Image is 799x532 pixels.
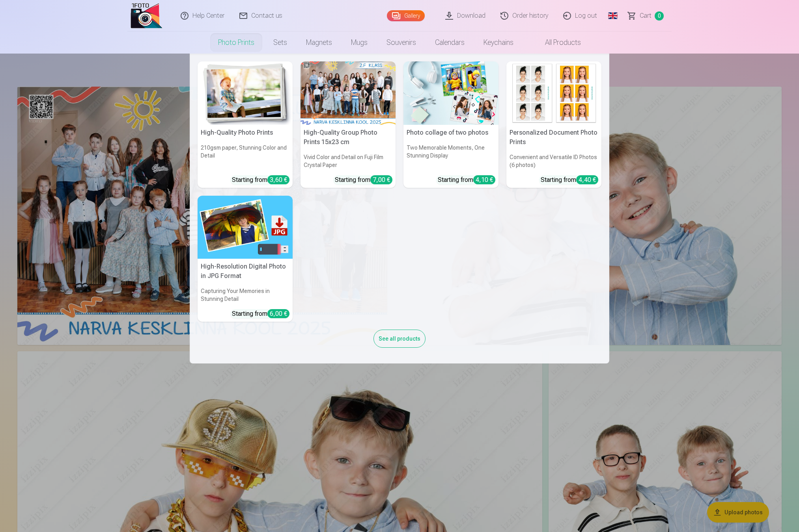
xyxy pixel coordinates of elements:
a: Magnets [297,32,342,54]
div: 4,40 € [576,175,598,184]
a: High-Resolution Digital Photo in JPG FormatHigh-Resolution Digital Photo in JPG FormatCapturing Y... [198,196,293,322]
a: Souvenirs [377,32,426,54]
div: 7,00 € [370,175,392,184]
a: Keychains [474,32,523,54]
div: 3,60 € [267,175,289,184]
div: Starting from [438,175,495,185]
h5: High-Quality Group Photo Prints 15x23 cm [301,125,396,150]
a: Photo collage of two photosPhoto collage of two photosTwo Memorable Moments, One Stunning Display... [403,61,498,188]
h5: Photo collage of two photos [403,125,498,141]
a: See all products [373,334,426,342]
a: Calendars [426,32,474,54]
span: 0 [655,11,664,20]
a: Mugs [342,32,377,54]
div: 6,00 € [267,309,289,318]
h6: 210gsm paper, Stunning Color and Detail [198,141,293,172]
h5: High-Resolution Digital Photo in JPG Format [198,259,293,284]
a: Gallery [387,10,425,21]
h6: Capturing Your Memories in Stunning Detail [198,284,293,306]
h6: Vivid Color and Detail on Fuji Film Crystal Paper [301,150,396,172]
a: High-Quality Photo PrintsHigh-Quality Photo Prints210gsm paper, Stunning Color and DetailStarting... [198,61,293,188]
div: Starting from [335,175,392,185]
div: See all products [373,330,426,348]
h6: Two Memorable Moments, One Stunning Display [403,141,498,172]
a: Photo prints [209,32,264,54]
h5: High-Quality Photo Prints [198,125,293,141]
h6: Convenient and Versatile ID Photos (6 photos) [506,150,601,172]
a: Sets [264,32,297,54]
div: 4,10 € [473,175,495,184]
a: Personalized Document Photo PrintsPersonalized Document Photo PrintsConvenient and Versatile ID P... [506,61,601,188]
span: Сart [640,11,652,20]
img: Photo collage of two photos [403,61,498,125]
div: Starting from [232,175,289,185]
img: /zh3 [131,3,162,28]
img: Personalized Document Photo Prints [506,61,601,125]
div: Starting from [232,309,289,319]
div: Starting from [541,175,598,185]
a: All products [523,32,590,54]
img: High-Quality Photo Prints [198,61,293,125]
a: High-Quality Group Photo Prints 15x23 cmVivid Color and Detail on Fuji Film Crystal PaperStarting... [301,61,396,188]
img: High-Resolution Digital Photo in JPG Format [198,196,293,259]
h5: Personalized Document Photo Prints [506,125,601,150]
